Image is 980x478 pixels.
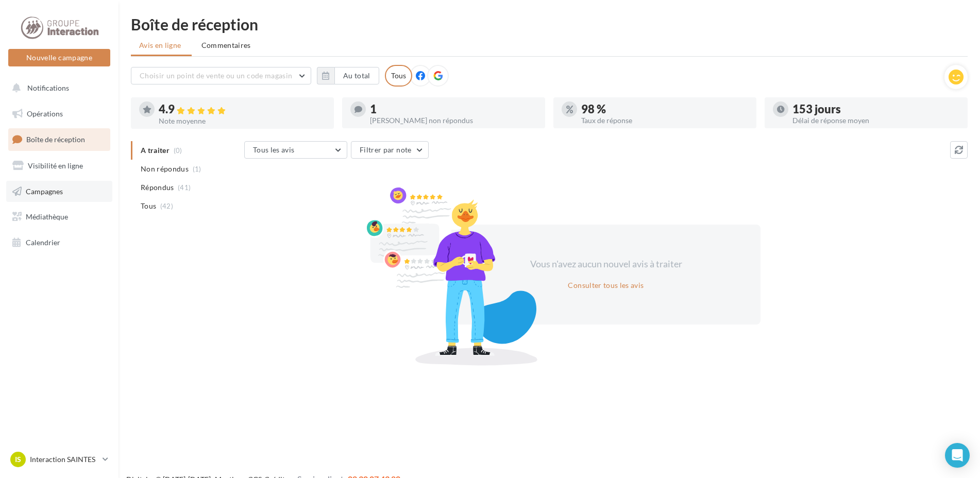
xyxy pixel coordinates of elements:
[15,454,21,465] span: IS
[159,104,326,115] div: 4.9
[8,49,110,66] button: Nouvelle campagne
[792,104,959,115] div: 153 jours
[6,181,112,202] a: Campagnes
[945,443,970,468] div: Open Intercom Messenger
[581,104,748,115] div: 98 %
[317,67,379,84] button: Au total
[351,141,429,159] button: Filtrer par note
[141,164,189,174] span: Non répondus
[28,161,83,170] span: Visibilité en ligne
[370,117,537,124] div: [PERSON_NAME] non répondus
[26,135,85,144] span: Boîte de réception
[131,16,968,32] div: Boîte de réception
[564,279,648,292] button: Consulter tous les avis
[8,450,110,469] a: IS Interaction SAINTES
[27,83,69,92] span: Notifications
[141,182,174,193] span: Répondus
[159,117,326,125] div: Note moyenne
[201,40,251,50] span: Commentaires
[6,155,112,177] a: Visibilité en ligne
[6,128,112,150] a: Boîte de réception
[26,212,68,221] span: Médiathèque
[27,109,63,118] span: Opérations
[334,67,379,84] button: Au total
[178,183,191,192] span: (41)
[30,454,98,465] p: Interaction SAINTES
[385,65,412,87] div: Tous
[6,77,108,99] button: Notifications
[517,258,695,271] div: Vous n'avez aucun nouvel avis à traiter
[581,117,748,124] div: Taux de réponse
[244,141,347,159] button: Tous les avis
[26,186,63,195] span: Campagnes
[6,103,112,125] a: Opérations
[6,232,112,253] a: Calendrier
[253,145,295,154] span: Tous les avis
[193,165,201,173] span: (1)
[370,104,537,115] div: 1
[792,117,959,124] div: Délai de réponse moyen
[160,202,173,210] span: (42)
[6,206,112,228] a: Médiathèque
[141,201,156,211] span: Tous
[26,238,60,247] span: Calendrier
[131,67,311,84] button: Choisir un point de vente ou un code magasin
[140,71,292,80] span: Choisir un point de vente ou un code magasin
